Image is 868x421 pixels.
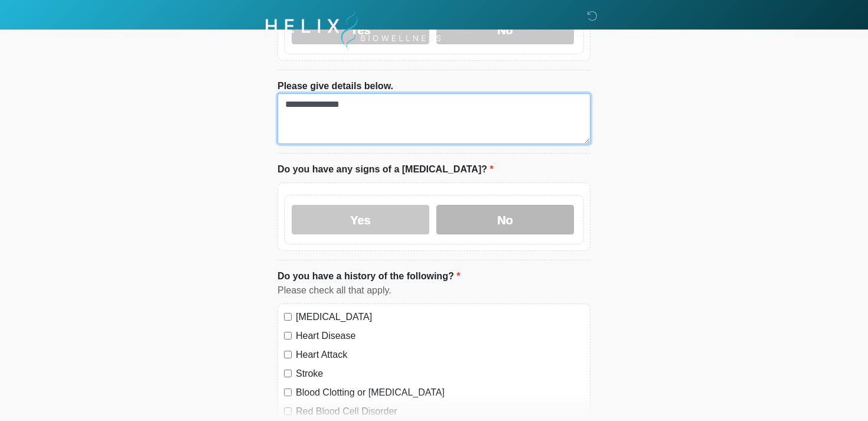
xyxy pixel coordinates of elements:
label: Yes [292,205,429,234]
div: Please check all that apply. [278,283,590,298]
label: Do you have a history of the following? [278,269,460,283]
label: Stroke [296,367,584,381]
label: Please give details below. [278,79,393,93]
input: Blood Clotting or [MEDICAL_DATA] [284,389,292,396]
label: Blood Clotting or [MEDICAL_DATA] [296,386,584,400]
label: Heart Disease [296,329,584,343]
img: Helix Biowellness Logo [266,9,441,51]
input: Heart Disease [284,332,292,340]
label: No [436,205,574,234]
label: Red Blood Cell Disorder [296,404,584,419]
label: Do you have any signs of a [MEDICAL_DATA]? [278,162,494,177]
label: Heart Attack [296,348,584,362]
label: [MEDICAL_DATA] [296,310,584,324]
input: [MEDICAL_DATA] [284,313,292,321]
input: Red Blood Cell Disorder [284,407,292,415]
input: Stroke [284,370,292,377]
input: Heart Attack [284,351,292,358]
